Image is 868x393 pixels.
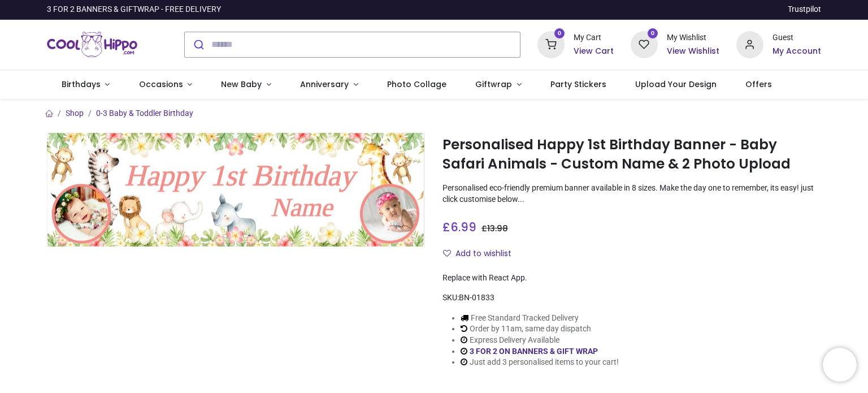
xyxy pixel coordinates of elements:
[461,335,619,346] li: Express Delivery Available
[47,4,221,15] div: 3 FOR 2 BANNERS & GIFTWRAP - FREE DELIVERY
[574,32,614,44] div: My Cart
[461,70,536,100] a: Giftwrap
[648,28,658,39] sup: 0
[442,183,821,205] p: Personalised eco-friendly premium banner available in 8 sizes. Make the day one to remember, its ...
[635,79,717,90] span: Upload Your Design
[387,79,446,90] span: Photo Collage
[300,79,349,90] span: Anniversary
[62,79,101,90] span: Birthdays
[788,4,821,15] a: Trustpilot
[667,32,719,44] div: My Wishlist
[574,46,614,57] a: View Cart
[47,29,137,61] img: Cool Hippo
[47,133,426,247] img: Personalised Happy 1st Birthday Banner - Baby Safari Animals - Custom Name & 2 Photo Upload
[442,244,521,264] button: Add to wishlistAdd to wishlist
[124,70,207,100] a: Occasions
[487,223,508,234] span: 13.98
[285,70,372,100] a: Anniversary
[459,293,494,302] span: BN-01833
[823,348,857,382] iframe: Brevo live chat
[667,46,719,57] a: View Wishlist
[47,29,137,61] a: Logo of Cool Hippo
[185,32,211,57] button: Submit
[442,292,821,304] div: SKU:
[139,79,183,90] span: Occasions
[772,32,821,44] div: Guest
[442,273,821,284] div: Replace with React App.
[207,70,286,100] a: New Baby
[442,219,476,235] span: £
[461,313,619,324] li: Free Standard Tracked Delivery
[745,79,772,90] span: Offers
[481,223,508,234] span: £
[475,79,512,90] span: Giftwrap
[442,135,821,174] h1: Personalised Happy 1st Birthday Banner - Baby Safari Animals - Custom Name & 2 Photo Upload
[461,323,619,335] li: Order by 11am, same day dispatch
[221,79,262,90] span: New Baby
[96,109,193,118] a: 0-3 Baby & Toddler Birthday
[470,347,598,356] a: 3 FOR 2 ON BANNERS & GIFT WRAP
[443,249,451,257] i: Add to wishlist
[554,28,565,39] sup: 0
[461,357,619,368] li: Just add 3 personalised items to your cart!
[66,109,84,118] a: Shop
[537,39,565,48] a: 0
[47,70,124,100] a: Birthdays
[450,219,476,235] span: 6.99
[772,46,821,57] a: My Account
[631,39,658,48] a: 0
[550,79,606,90] span: Party Stickers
